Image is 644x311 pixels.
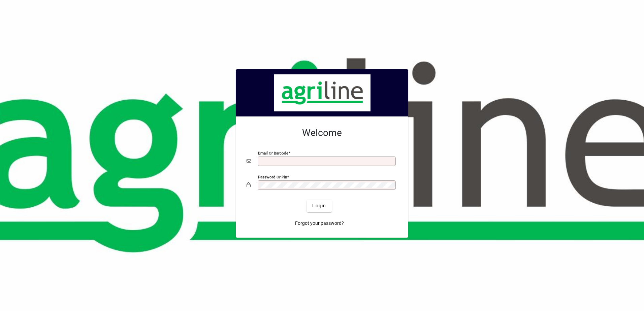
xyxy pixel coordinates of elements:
[258,174,287,179] mat-label: Password or Pin
[247,127,397,139] h2: Welcome
[258,150,288,155] mat-label: Email or Barcode
[292,217,347,230] a: Forgot your password?
[312,202,326,209] span: Login
[307,200,331,212] button: Login
[295,220,344,227] span: Forgot your password?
